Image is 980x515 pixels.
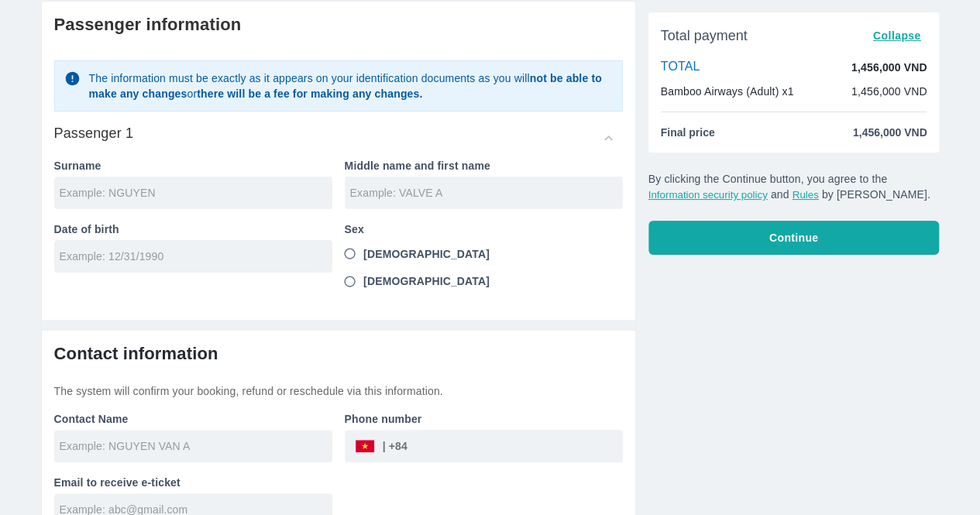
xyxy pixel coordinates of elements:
[851,85,927,98] font: 1,456,000 VND
[54,223,119,235] font: Date of birth
[350,185,623,201] input: Example: VALVE A
[60,185,332,201] input: Example: NGUYEN
[54,476,181,489] font: Email to receive e-ticket
[363,248,490,260] font: [DEMOGRAPHIC_DATA]
[661,60,700,73] font: TOTAL
[648,189,768,201] button: Information security policy
[54,385,443,397] font: The system will confirm your booking, refund or reschedule via this information.
[661,126,715,139] font: Final price
[54,15,242,34] font: Passenger information
[661,85,794,98] font: Bamboo Airways (Adult) x1
[60,438,332,454] input: Example: NGUYEN VAN A
[187,88,197,100] font: or
[345,223,364,235] font: Sex
[873,29,921,42] font: Collapse
[661,28,748,43] font: Total payment
[851,61,927,74] font: 1,456,000 VND
[648,173,888,185] font: By clicking the Continue button, you agree to the
[853,126,927,139] font: 1,456,000 VND
[363,275,490,287] font: [DEMOGRAPHIC_DATA]
[54,344,218,363] font: Contact information
[345,413,422,425] font: Phone number
[54,413,129,425] font: Contact Name
[769,232,818,244] font: Continue
[792,189,818,201] button: Rules
[345,160,490,172] font: Middle name and first name
[60,249,317,264] input: Example: 12/31/1990
[88,72,529,84] font: The information must be exactly as it appears on your identification documents as you will
[54,160,101,172] font: Surname
[867,25,927,46] button: Collapse
[126,125,133,141] font: 1
[648,221,940,255] button: Continue
[771,188,789,201] font: and
[197,88,422,100] font: there will be a fee for making any changes.
[822,188,930,201] font: by [PERSON_NAME].
[54,125,122,141] font: Passenger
